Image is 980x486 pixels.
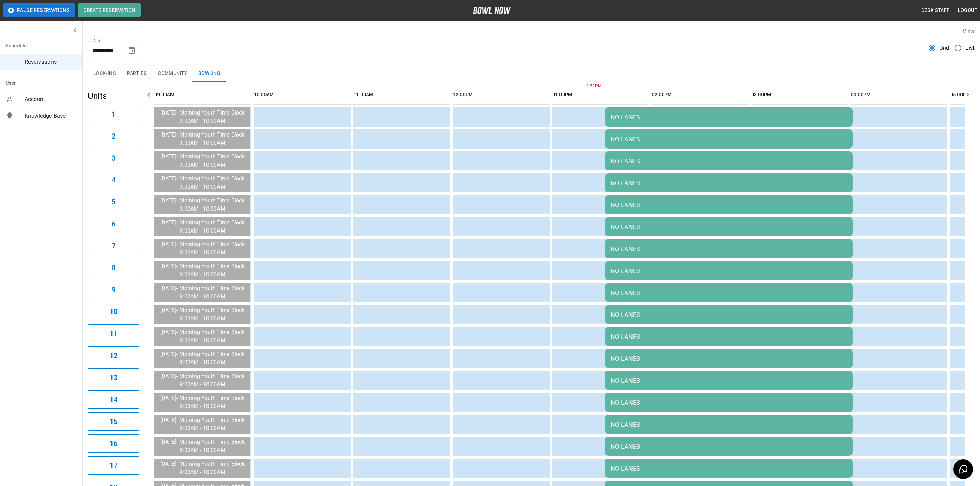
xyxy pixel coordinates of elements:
[611,135,847,143] div: NO LANES
[611,179,847,187] div: NO LANES
[611,333,847,340] div: NO LANES
[611,289,847,296] div: NO LANES
[110,394,117,405] h6: 14
[88,281,139,299] button: 9
[88,149,139,167] button: 3
[611,245,847,252] div: NO LANES
[111,109,115,120] h6: 1
[193,66,226,82] button: Bowling
[111,262,115,273] h6: 8
[585,83,586,90] span: 2:53PM
[88,303,139,321] button: 10
[88,259,139,277] button: 8
[111,153,115,164] h6: 3
[611,267,847,274] div: NO LANES
[88,390,139,409] button: 14
[611,421,847,428] div: NO LANES
[611,465,847,472] div: NO LANES
[111,131,115,142] h6: 2
[154,85,251,105] th: 09:00AM
[88,66,975,82] div: inventory tabs
[611,355,847,362] div: NO LANES
[88,91,139,102] h5: Units
[110,306,117,317] h6: 10
[110,372,117,383] h6: 13
[88,237,139,255] button: 7
[88,434,139,453] button: 16
[88,368,139,387] button: 13
[611,157,847,165] div: NO LANES
[111,284,115,295] h6: 9
[963,28,975,35] label: View
[110,438,117,449] h6: 16
[353,85,450,105] th: 11:00AM
[110,328,117,339] h6: 11
[919,4,953,17] button: Desk Staff
[453,85,550,105] th: 12:00PM
[111,218,115,229] h6: 6
[152,66,193,82] button: Community
[25,95,77,104] span: Account
[88,193,139,211] button: 5
[121,66,152,82] button: Parties
[25,112,77,120] span: Knowledge Base
[88,324,139,343] button: 11
[88,412,139,431] button: 15
[955,4,980,17] button: Logout
[3,3,75,17] button: Pause Reservations
[88,66,121,82] button: Lock-ins
[110,350,117,361] h6: 12
[88,215,139,233] button: 6
[939,44,949,52] span: Grid
[611,377,847,384] div: NO LANES
[88,127,139,145] button: 2
[111,175,115,186] h6: 4
[88,346,139,365] button: 12
[965,44,975,52] span: List
[611,201,847,209] div: NO LANES
[110,460,117,471] h6: 17
[254,85,351,105] th: 10:00AM
[473,7,511,14] img: logo
[611,114,847,121] div: NO LANES
[111,240,115,251] h6: 7
[611,223,847,230] div: NO LANES
[611,443,847,450] div: NO LANES
[611,399,847,406] div: NO LANES
[611,311,847,318] div: NO LANES
[125,44,139,57] button: Choose date, selected date is Apr 18, 2026
[88,456,139,475] button: 17
[111,197,115,208] h6: 5
[25,58,77,66] span: Reservations
[88,105,139,123] button: 1
[110,416,117,427] h6: 15
[78,3,141,17] button: Create Reservation
[88,171,139,189] button: 4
